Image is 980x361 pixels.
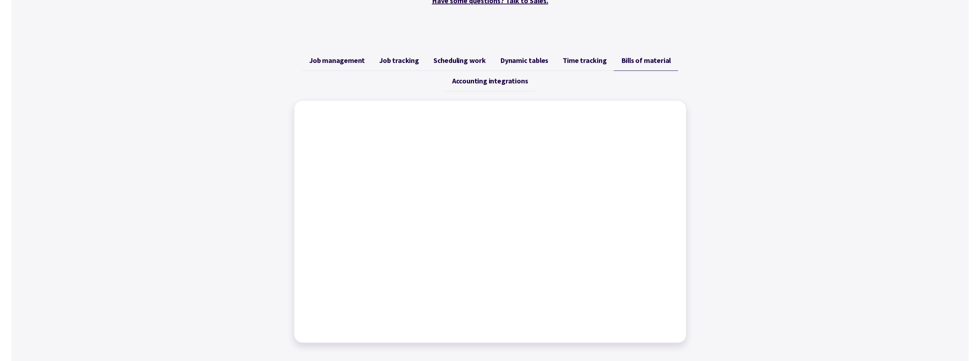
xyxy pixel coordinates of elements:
span: Job tracking [379,56,419,65]
iframe: Factory - Creating bills-of-material using Product Kits [302,108,679,335]
span: Dynamic tables [500,56,548,65]
span: Accounting integrations [452,77,528,85]
span: Scheduling work [433,56,486,65]
span: Bills of material [621,56,671,65]
iframe: Chat Widget [860,283,980,361]
span: Time tracking [563,56,607,65]
span: Job management [309,56,365,65]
